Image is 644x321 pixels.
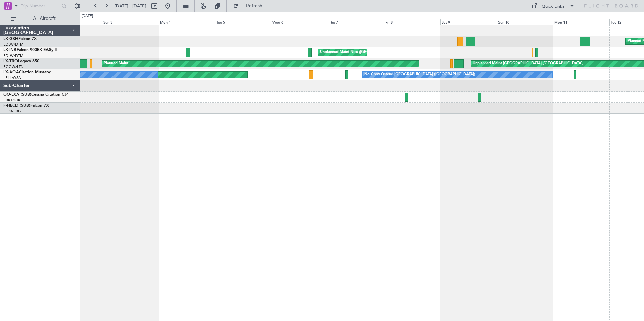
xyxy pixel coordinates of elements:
div: Fri 8 [384,19,440,25]
span: LX-AOA [3,70,19,74]
div: Sat 9 [440,19,496,25]
span: [DATE] - [DATE] [115,3,146,9]
span: Refresh [240,4,268,8]
a: EDLW/DTM [3,53,23,58]
div: Unplanned Maint [GEOGRAPHIC_DATA] ([GEOGRAPHIC_DATA]) [473,59,583,69]
button: Refresh [230,1,270,11]
span: LX-TRO [3,59,18,63]
a: LX-GBHFalcon 7X [3,37,37,41]
div: Sun 10 [497,19,553,25]
a: EBKT/KJK [3,98,20,103]
a: OO-LXA (SUB)Cessna Citation CJ4 [3,93,69,97]
span: OO-LXA (SUB) [3,93,31,97]
a: LX-TROLegacy 650 [3,59,39,63]
span: LX-GBH [3,37,18,41]
div: Mon 11 [553,19,609,25]
a: LX-INBFalcon 900EX EASy II [3,48,57,52]
a: LX-AOACitation Mustang [3,70,52,74]
a: F-HECD (SUB)Falcon 7X [3,104,49,108]
button: All Aircraft [7,13,73,24]
a: LELL/QSA [3,75,21,80]
div: Planned Maint [104,59,128,69]
div: [DATE] [82,13,93,19]
span: All Aircraft [18,16,71,21]
span: LX-INB [3,48,17,52]
input: Trip Number [21,1,59,11]
div: Quick Links [542,3,565,10]
div: No Crew Ostend-[GEOGRAPHIC_DATA] ([GEOGRAPHIC_DATA]) [364,70,475,80]
div: Mon 4 [159,19,215,25]
div: Wed 6 [271,19,327,25]
span: F-HECD (SUB) [3,104,30,108]
a: EDLW/DTM [3,42,23,47]
div: Unplanned Maint Nice ([GEOGRAPHIC_DATA]) [320,47,400,58]
div: Sun 3 [102,19,158,25]
a: LFPB/LBG [3,109,21,114]
div: Tue 5 [215,19,271,25]
button: Quick Links [528,1,578,11]
a: EGGW/LTN [3,64,24,69]
div: Thu 7 [328,19,384,25]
